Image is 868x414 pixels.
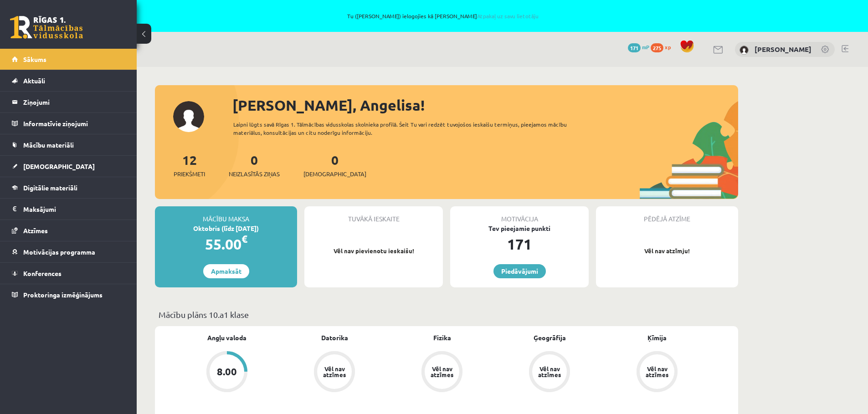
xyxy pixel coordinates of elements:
a: 12Priekšmeti [174,152,205,179]
a: 171 mP [628,43,649,51]
legend: Maksājumi [23,199,125,220]
a: Vēl nav atzīmes [603,351,711,394]
a: [DEMOGRAPHIC_DATA] [12,156,125,177]
a: Angļu valoda [207,333,247,342]
a: Vēl nav atzīmes [496,351,603,394]
a: Vēl nav atzīmes [388,351,496,394]
span: Proktoringa izmēģinājums [23,291,103,299]
div: 55.00 [155,233,297,255]
div: Motivācija [450,206,589,224]
a: Atzīmes [12,220,125,241]
span: 171 [628,43,641,52]
a: Digitālie materiāli [12,177,125,198]
a: 0Neizlasītās ziņas [229,152,280,179]
span: Neizlasītās ziņas [229,169,280,179]
a: Sākums [12,49,125,70]
div: Laipni lūgts savā Rīgas 1. Tālmācības vidusskolas skolnieka profilā. Šeit Tu vari redzēt tuvojošo... [233,120,583,137]
div: Vēl nav atzīmes [322,366,347,378]
a: [PERSON_NAME] [755,45,812,54]
span: [DEMOGRAPHIC_DATA] [303,169,366,179]
span: xp [665,43,671,51]
div: 8.00 [217,367,237,377]
div: Tev pieejamie punkti [450,224,589,233]
div: Vēl nav atzīmes [429,366,455,378]
img: Angelisa Kuzņecova [740,46,749,55]
span: Atzīmes [23,226,48,235]
a: Informatīvie ziņojumi [12,113,125,134]
span: Tu ([PERSON_NAME]) ielogojies kā [PERSON_NAME] [105,13,781,19]
a: 0[DEMOGRAPHIC_DATA] [303,152,366,179]
span: Konferences [23,269,62,277]
div: [PERSON_NAME], Angelisa! [232,94,738,116]
span: mP [642,43,649,51]
a: Vēl nav atzīmes [281,351,388,394]
p: Vēl nav pievienotu ieskaišu! [309,246,438,256]
a: Konferences [12,263,125,284]
p: Mācību plāns 10.a1 klase [159,308,734,321]
div: Pēdējā atzīme [596,206,738,224]
div: 171 [450,233,589,255]
span: Priekšmeti [174,169,205,179]
span: € [241,232,247,245]
a: Atpakaļ uz savu lietotāju [477,12,539,20]
a: Fizika [433,333,451,342]
div: Mācību maksa [155,206,297,224]
a: Piedāvājumi [493,264,546,278]
a: Datorika [321,333,348,342]
span: Sākums [23,55,46,63]
div: Tuvākā ieskaite [304,206,443,224]
a: Ķīmija [647,333,667,342]
a: 8.00 [173,351,281,394]
p: Vēl nav atzīmju! [601,246,734,256]
a: 275 xp [651,43,675,51]
span: Motivācijas programma [23,248,95,256]
a: Ģeogrāfija [534,333,566,342]
a: Ziņojumi [12,92,125,112]
a: Proktoringa izmēģinājums [12,284,125,305]
a: Rīgas 1. Tālmācības vidusskola [10,16,83,39]
a: Apmaksāt [203,264,249,278]
div: Vēl nav atzīmes [644,366,670,378]
a: Motivācijas programma [12,241,125,262]
a: Mācību materiāli [12,134,125,155]
span: Mācību materiāli [23,141,74,149]
a: Aktuāli [12,70,125,91]
span: 275 [651,43,663,52]
span: Digitālie materiāli [23,184,77,192]
span: [DEMOGRAPHIC_DATA] [23,162,95,170]
legend: Ziņojumi [23,92,125,112]
legend: Informatīvie ziņojumi [23,113,125,134]
div: Vēl nav atzīmes [537,366,562,378]
div: Oktobris (līdz [DATE]) [155,224,297,233]
span: Aktuāli [23,77,45,85]
a: Maksājumi [12,199,125,220]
